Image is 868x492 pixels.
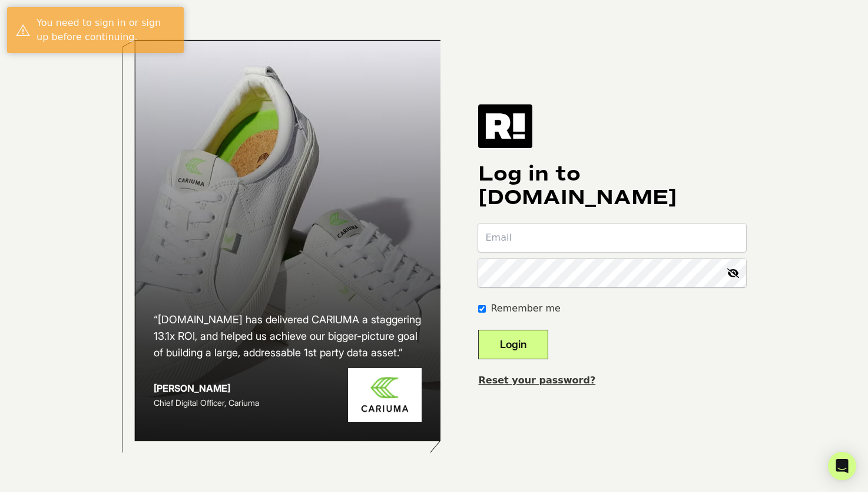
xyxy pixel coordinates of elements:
[348,368,422,422] img: Cariuma
[828,452,856,480] div: Open Intercom Messenger
[154,398,259,408] span: Chief Digital Officer, Cariuma
[478,330,548,359] button: Login
[478,375,595,386] a: Reset your password?
[37,16,175,44] div: You need to sign in or sign up before continuing.
[491,301,560,316] label: Remember me
[478,224,746,252] input: Email
[154,311,422,361] h2: “[DOMAIN_NAME] has delivered CARIUMA a staggering 13.1x ROI, and helped us achieve our bigger-pic...
[478,162,746,209] h1: Log in to [DOMAIN_NAME]
[478,104,532,148] img: Retention.com
[154,382,230,394] strong: [PERSON_NAME]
